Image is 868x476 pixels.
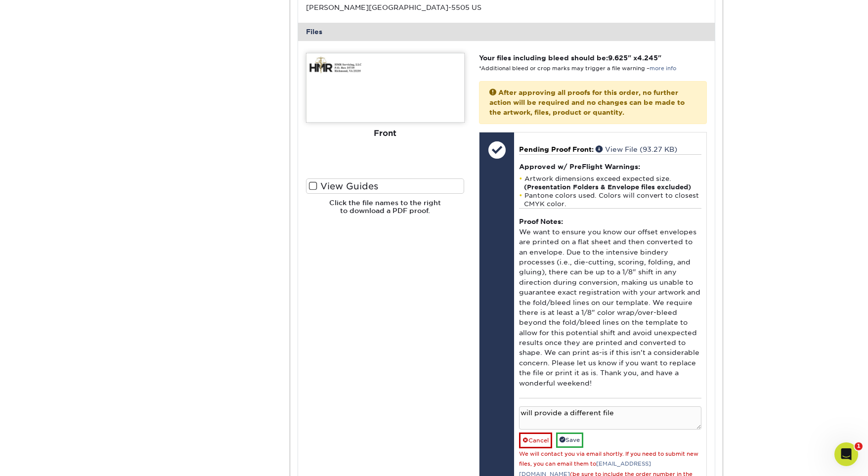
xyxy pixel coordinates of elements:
[519,208,701,398] div: We want to ensure you know our offset envelopes are printed on a flat sheet and then converted to...
[519,174,701,191] li: Artwork dimensions exceed expected size.
[556,433,583,448] a: Save
[524,183,691,191] strong: (Presentation Folders & Envelope files excluded)
[298,23,715,41] div: Files
[306,199,465,223] h6: Click the file names to the right to download a PDF proof.
[519,163,701,171] h4: Approved w/ PreFlight Warnings:
[519,145,594,153] span: Pending Proof Front:
[306,178,465,194] label: View Guides
[519,217,563,225] strong: Proof Notes:
[637,54,658,62] span: 4.245
[834,442,858,466] iframe: Intercom live chat
[479,65,676,72] small: *Additional bleed or crop marks may trigger a file warning –
[608,54,628,62] span: 9.625
[650,65,676,72] a: more info
[519,191,701,208] li: Pantone colors used. Colors will convert to closest CMYK color.
[489,88,685,117] strong: After approving all proofs for this order, no further action will be required and no changes can ...
[596,145,677,153] a: View File (93.27 KB)
[519,433,552,448] a: Cancel
[855,442,863,450] span: 1
[306,123,465,144] div: Front
[479,54,661,62] strong: Your files including bleed should be: " x "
